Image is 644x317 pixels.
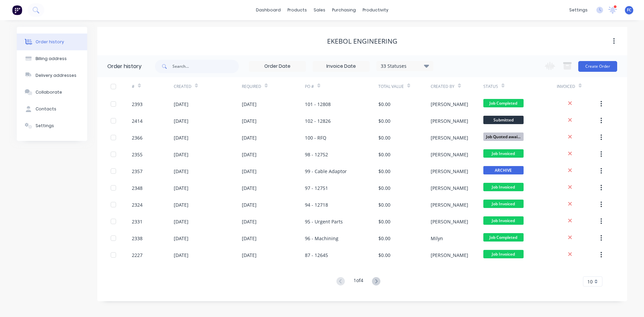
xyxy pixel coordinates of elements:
div: # [132,84,135,90]
div: $0.00 [378,117,390,124]
div: 2414 [132,117,143,124]
div: [PERSON_NAME] [431,101,468,108]
div: Created [174,77,242,96]
div: $0.00 [378,168,390,175]
div: $0.00 [378,235,390,242]
div: [DATE] [174,218,189,225]
div: [DATE] [242,184,257,192]
span: ARCHIVE [483,166,524,174]
div: 2227 [132,252,143,259]
input: Search... [172,60,239,73]
div: Billing address [36,56,67,62]
div: [DATE] [242,252,257,259]
span: Job Completed [483,233,524,242]
span: Job Completed [483,99,524,107]
div: Settings [36,123,54,129]
div: 1 of 4 [354,277,363,286]
div: 101 - 12808 [305,101,331,108]
div: [PERSON_NAME] [431,218,468,225]
a: dashboard [253,5,284,15]
div: Contacts [36,106,56,112]
span: Job Invoiced [483,149,524,158]
div: [DATE] [174,184,189,192]
div: [DATE] [174,101,189,108]
div: 87 - 12645 [305,252,328,259]
div: [PERSON_NAME] [431,168,468,175]
div: PO # [305,84,314,90]
div: [DATE] [242,201,257,208]
div: [DATE] [242,101,257,108]
div: Created [174,84,192,90]
div: products [284,5,310,15]
div: 97 - 12751 [305,184,328,192]
div: Required [242,84,261,90]
div: 94 - 12718 [305,201,328,208]
button: Order history [17,34,87,50]
div: Status [483,84,498,90]
div: [DATE] [174,151,189,158]
div: Ekebol Engineering [327,37,397,45]
button: Create Order [578,61,617,72]
div: [DATE] [174,168,189,175]
div: [DATE] [242,168,257,175]
div: [DATE] [242,134,257,141]
div: Collaborate [36,89,62,95]
span: Job Invoiced [483,183,524,191]
div: [DATE] [174,252,189,259]
div: $0.00 [378,101,390,108]
div: PO # [305,77,378,96]
div: [PERSON_NAME] [431,134,468,141]
span: 10 [587,278,593,285]
div: 33 Statuses [377,62,433,70]
div: $0.00 [378,218,390,225]
div: 99 - Cable Adaptor [305,168,347,175]
div: Invoiced [557,77,599,96]
div: Required [242,77,305,96]
span: FC [627,7,632,13]
div: [DATE] [242,151,257,158]
div: # [132,77,174,96]
div: 2357 [132,168,143,175]
div: [DATE] [242,117,257,124]
div: [PERSON_NAME] [431,151,468,158]
div: 2393 [132,101,143,108]
div: [PERSON_NAME] [431,117,468,124]
span: Job Quoted awai... [483,133,524,141]
div: [DATE] [174,235,189,242]
div: $0.00 [378,252,390,259]
div: [PERSON_NAME] [431,184,468,192]
div: 2348 [132,184,143,192]
div: $0.00 [378,201,390,208]
button: Settings [17,117,87,134]
div: [PERSON_NAME] [431,201,468,208]
div: Created By [431,77,483,96]
div: Delivery addresses [36,72,76,78]
div: 2324 [132,201,143,208]
div: $0.00 [378,151,390,158]
div: Created By [431,84,454,90]
div: Invoiced [557,84,575,90]
div: 2355 [132,151,143,158]
div: $0.00 [378,134,390,141]
div: 2331 [132,218,143,225]
button: Billing address [17,50,87,67]
div: Total Value [378,77,431,96]
div: [DATE] [174,201,189,208]
input: Order Date [249,61,306,71]
span: Submitted [483,116,524,124]
div: productivity [359,5,392,15]
input: Invoice Date [313,61,369,71]
div: settings [566,5,591,15]
span: Job Invoiced [483,250,524,258]
div: Milyn [431,235,443,242]
div: [DATE] [174,134,189,141]
div: sales [310,5,329,15]
div: 2338 [132,235,143,242]
div: 95 - Urgent Parts [305,218,343,225]
span: Job Invoiced [483,200,524,208]
div: $0.00 [378,184,390,192]
div: 102 - 12826 [305,117,331,124]
button: Collaborate [17,84,87,101]
div: purchasing [329,5,359,15]
div: Order history [107,62,142,70]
